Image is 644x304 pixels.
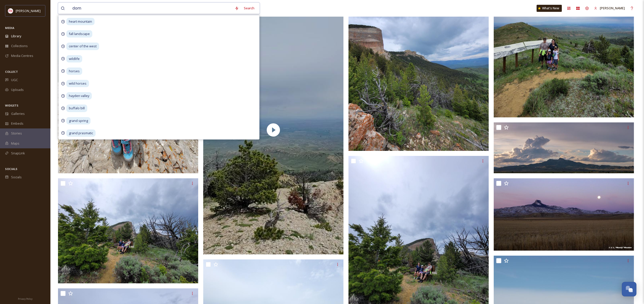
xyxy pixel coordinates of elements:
[5,26,14,30] span: MEDIA
[18,297,33,300] span: Privacy Policy
[70,3,232,14] input: Search your library
[11,78,18,82] span: UGC
[66,18,95,25] span: heart mountain
[66,30,92,38] span: fall landscape
[11,34,21,39] span: Library
[11,53,33,58] span: Media Centres
[241,3,257,13] div: Search
[66,129,96,137] span: grand prasmatic
[494,178,634,251] img: HEART MTN MOON TIF.tif
[537,5,562,12] a: What's New
[592,3,627,13] a: [PERSON_NAME]
[600,6,625,10] span: [PERSON_NAME]
[58,178,198,283] img: 20230617_124018.jpg
[5,70,18,74] span: COLLECT
[66,55,82,62] span: wildlife
[11,131,22,136] span: Stories
[8,8,13,13] img: images%20(1).png
[11,175,22,180] span: Socials
[11,151,25,156] span: SnapLink
[66,80,89,87] span: wild horses
[11,87,24,92] span: Uploads
[66,43,99,50] span: center of the west
[18,295,33,301] a: Privacy Policy
[11,141,19,146] span: Maps
[66,105,87,112] span: buffalo bill
[11,121,23,126] span: Embeds
[494,122,634,173] img: Heart Mountain Panorama.jpg
[16,9,41,13] span: [PERSON_NAME]
[11,44,28,48] span: Collections
[66,117,91,124] span: grand spring
[66,67,82,75] span: horses
[66,92,92,99] span: hayden valley
[11,111,25,116] span: Galleries
[5,167,17,171] span: SOCIALS
[5,104,18,107] span: WIDGETS
[622,282,636,296] button: Open Chat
